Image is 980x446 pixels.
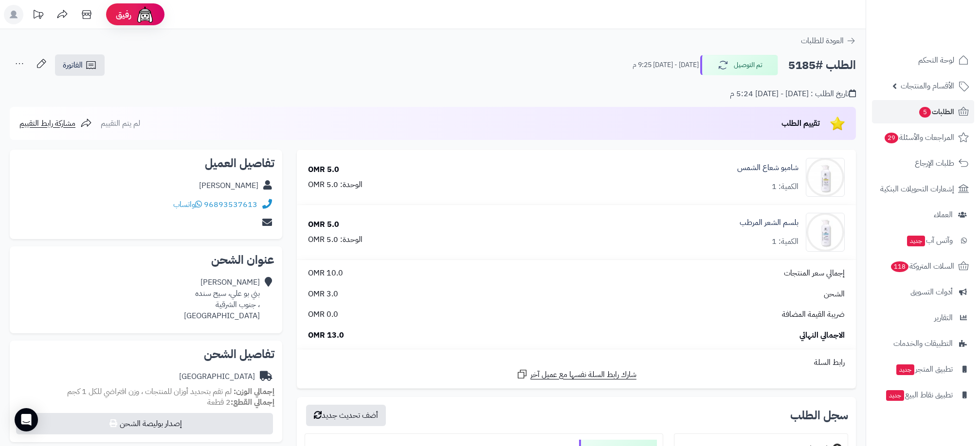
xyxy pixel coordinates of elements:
a: الفاتورة [55,54,105,76]
span: الاجمالي النهائي [799,330,845,341]
a: تطبيق المتجرجديد [872,358,974,381]
span: 0.0 OMR [308,309,338,320]
span: المراجعات والأسئلة [884,131,954,144]
div: [PERSON_NAME] بني بو علي، سيح سنده ، جنوب الشرقية [GEOGRAPHIC_DATA] [184,277,260,321]
div: 5.0 OMR [308,164,339,175]
span: تطبيق المتجر [895,362,953,376]
span: 3.0 OMR [308,289,338,300]
div: رابط السلة [301,357,852,368]
span: طلبات الإرجاع [915,156,954,170]
a: شارك رابط السلة نفسها مع عميل آخر [516,368,636,380]
small: [DATE] - [DATE] 9:25 م [633,60,699,70]
span: جديد [886,390,904,401]
a: شامبو شعاع الشمس [737,162,799,173]
h2: تفاصيل الشحن [18,348,274,360]
img: ai-face.png [135,5,155,24]
h3: سجل الطلب [790,410,848,421]
span: العودة للطلبات [801,35,844,47]
div: الكمية: 1 [772,236,799,247]
a: بلسم الشعر المرطب [740,217,799,228]
span: 10.0 OMR [308,268,343,279]
a: طلبات الإرجاع [872,152,974,175]
div: الوحدة: 5.0 OMR [308,179,363,190]
span: السلات المتروكة [890,259,954,273]
h2: تفاصيل العميل [18,157,274,169]
span: رفيق [116,9,131,20]
span: تطبيق نقاط البيع [885,388,953,402]
h2: عنوان الشحن [18,254,274,266]
a: تحديثات المنصة [26,5,50,27]
span: ضريبة القيمة المضافة [782,309,845,320]
span: تقييم الطلب [781,118,820,129]
span: 29 [885,133,898,143]
span: إجمالي سعر المنتجات [784,268,845,279]
strong: إجمالي القطع: [231,396,274,408]
a: السلات المتروكة118 [872,255,974,278]
small: 2 قطعة [207,396,274,408]
span: 118 [891,261,908,272]
span: الفاتورة [63,59,83,71]
span: 13.0 OMR [308,330,344,341]
div: الوحدة: 5.0 OMR [308,234,363,245]
span: الطلبات [918,105,954,119]
button: تم التوصيل [700,55,778,75]
div: 5.0 OMR [308,219,339,230]
a: تطبيق نقاط البيعجديد [872,383,974,407]
a: العودة للطلبات [801,35,856,47]
a: المراجعات والأسئلة29 [872,126,974,149]
img: 1739579076-cm52f1hox0nj501kl5radfqjf_BALM__5_-90x90.jpg [806,213,844,252]
a: أدوات التسويق [872,280,974,304]
a: العملاء [872,203,974,226]
div: [GEOGRAPHIC_DATA] [179,371,255,382]
a: وآتس آبجديد [872,229,974,252]
h2: الطلب #5185 [788,55,856,75]
span: التقارير [934,311,953,325]
span: لوحة التحكم [918,53,954,67]
a: التطبيقات والخدمات [872,332,974,355]
span: لم تقم بتحديد أوزان للمنتجات ، وزن افتراضي للكل 1 كجم [67,386,232,397]
img: 1739578971-cm52eu0wc0nir01kl9fpmg0mj_SHAMPO-90x90.jpg [806,158,844,197]
div: Open Intercom Messenger [15,408,38,431]
button: أضف تحديث جديد [306,405,386,426]
span: مشاركة رابط التقييم [19,118,75,129]
button: إصدار بوليصة الشحن [16,413,273,434]
a: واتساب [173,199,202,210]
a: الطلبات5 [872,100,974,123]
span: شارك رابط السلة نفسها مع عميل آخر [530,369,636,380]
span: الأقسام والمنتجات [901,79,954,93]
span: الشحن [824,289,845,300]
div: الكمية: 1 [772,181,799,192]
a: 96893537613 [204,199,257,210]
span: التطبيقات والخدمات [893,337,953,350]
a: مشاركة رابط التقييم [19,118,92,129]
span: لم يتم التقييم [101,118,140,129]
a: لوحة التحكم [872,49,974,72]
span: وآتس آب [906,234,953,247]
a: إشعارات التحويلات البنكية [872,177,974,201]
div: [PERSON_NAME] [199,180,258,191]
div: تاريخ الطلب : [DATE] - [DATE] 5:24 م [730,88,856,100]
a: التقارير [872,306,974,329]
span: أدوات التسويق [910,285,953,299]
span: إشعارات التحويلات البنكية [880,182,954,196]
span: العملاء [934,208,953,222]
span: جديد [896,364,914,375]
span: جديد [907,236,925,246]
span: 5 [919,107,931,118]
strong: إجمالي الوزن: [234,386,274,397]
